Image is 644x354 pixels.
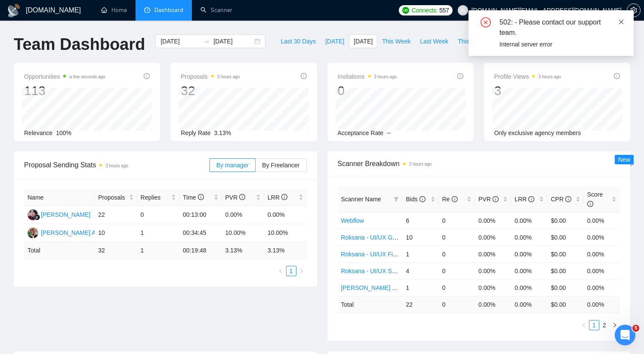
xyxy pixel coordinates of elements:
span: right [299,268,304,274]
th: Proposals [95,189,137,206]
td: 22 [402,296,438,313]
div: 113 [24,83,105,99]
a: 1 [287,266,296,276]
span: Time [183,194,203,201]
span: info-circle [281,194,287,200]
td: 0.00% [264,206,307,224]
a: setting [627,7,641,14]
span: By manager [216,162,249,169]
iframe: Intercom live chat [615,325,635,345]
td: 0 [439,246,475,262]
img: logo [7,4,21,18]
div: Internal server error [499,40,623,49]
span: info-circle [419,196,425,202]
button: left [276,266,286,276]
td: $0.00 [547,279,583,296]
span: info-circle [239,194,245,200]
a: 2 [600,320,609,330]
th: Name [24,189,95,206]
td: 0 [439,229,475,246]
span: info-circle [144,73,150,79]
td: 0.00% [475,212,511,229]
span: 3.13% [214,129,231,136]
button: Last Week [415,34,453,48]
span: Bids [406,196,425,203]
button: setting [627,3,641,17]
span: CPR [551,196,571,203]
span: to [203,38,210,45]
span: -- [387,129,391,136]
span: info-circle [198,194,204,200]
img: gigradar-bm.png [34,214,40,220]
td: 00:34:45 [179,224,222,242]
span: LRR [515,196,534,203]
span: info-circle [452,196,458,202]
span: Only exclusive agency members [494,129,581,136]
span: left [278,268,283,274]
span: 100% [56,129,71,136]
span: info-circle [493,196,499,202]
div: 32 [181,83,240,99]
span: swap-right [203,38,210,45]
span: LRR [268,194,287,201]
li: 2 [599,320,610,330]
a: RH[PERSON_NAME] [28,211,90,218]
a: homeHome [101,6,127,14]
td: $0.00 [547,246,583,262]
td: 00:19:48 [179,242,222,259]
a: 1 [589,320,599,330]
time: 3 hours ago [217,74,240,79]
span: PVR [478,196,499,203]
td: $0.00 [547,262,583,279]
span: Last 30 Days [280,37,316,46]
td: 32 [95,242,137,259]
td: $0.00 [547,229,583,246]
td: 0 [439,212,475,229]
time: a few seconds ago [69,74,105,79]
button: This Week [377,34,415,48]
li: 1 [589,320,599,330]
img: RA [28,228,38,238]
td: 6 [402,212,438,229]
div: [PERSON_NAME] Azuatalam [41,228,120,237]
span: Last Week [420,37,448,46]
span: This Month [458,37,487,46]
span: Connects: [412,6,438,15]
td: 0.00% [511,262,547,279]
span: By Freelancer [262,162,299,169]
td: $ 0.00 [547,296,583,313]
span: Reply Rate [181,129,210,136]
td: 1 [402,279,438,296]
span: info-circle [565,196,571,202]
input: Start date [160,37,200,46]
td: Total [338,296,403,313]
span: 557 [439,6,449,15]
span: Re [442,196,458,203]
td: 0.00% [475,229,511,246]
span: Opportunities [24,71,105,82]
span: Score [587,191,603,207]
td: 1 [137,224,179,242]
span: Proposals [181,71,240,82]
span: Invitations [338,71,397,82]
a: Roksana - UI/UX Fintech [341,251,408,258]
span: info-circle [587,201,593,207]
span: Acceptance Rate [338,129,384,136]
li: Previous Page [579,320,589,330]
input: End date [213,37,253,46]
th: Replies [137,189,179,206]
span: info-circle [457,73,463,79]
td: 3.13 % [222,242,264,259]
time: 3 hours ago [105,163,128,168]
span: Scanner Name [341,196,381,203]
td: 0.00 % [475,296,511,313]
td: 0.00% [511,246,547,262]
img: upwork-logo.png [402,7,409,14]
button: This Month [453,34,492,48]
span: close [618,19,624,25]
span: Proposal Sending Stats [24,160,210,170]
li: Next Page [296,266,307,276]
span: Relevance [24,129,52,136]
time: 3 hours ago [374,74,397,79]
li: Next Page [610,320,620,330]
